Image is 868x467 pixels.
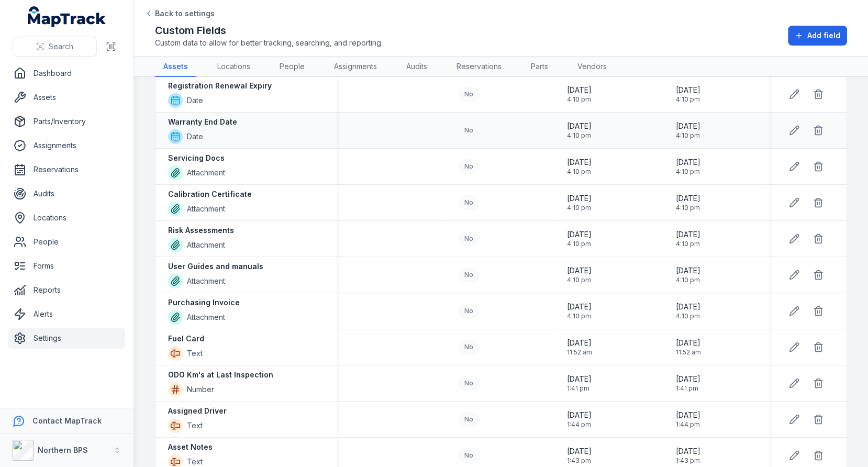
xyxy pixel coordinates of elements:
[567,204,592,212] span: 4:10 pm
[675,121,700,131] span: [DATE]
[567,384,592,393] span: 1:41 pm
[675,95,700,104] span: 4:10 pm
[675,312,700,320] span: 4:10 pm
[807,30,840,41] span: Add field
[8,280,125,301] a: Reports
[675,338,700,357] time: 05/09/2025, 11:52:53 am
[187,204,225,214] span: Attachment
[168,261,263,272] strong: User Guides and manuals
[8,87,125,108] a: Assets
[567,157,592,176] time: 03/09/2025, 4:10:52 pm
[675,157,700,168] span: [DATE]
[168,297,240,308] strong: Purchasing Invoice
[8,159,125,180] a: Reservations
[8,328,125,349] a: Settings
[567,302,592,320] time: 03/09/2025, 4:10:52 pm
[675,131,700,140] span: 4:10 pm
[458,231,480,246] div: No
[675,410,700,420] span: [DATE]
[567,420,592,429] span: 1:44 pm
[398,57,436,77] a: Audits
[155,57,196,77] a: Assets
[675,446,700,457] span: [DATE]
[567,240,592,248] span: 4:10 pm
[168,189,252,199] strong: Calibration Certificate
[567,410,592,420] span: [DATE]
[567,121,592,131] span: [DATE]
[567,457,592,465] span: 1:43 pm
[32,416,102,425] strong: Contact MapTrack
[187,131,203,142] span: Date
[675,374,700,384] span: [DATE]
[567,121,592,140] time: 03/09/2025, 4:10:52 pm
[155,38,383,48] span: Custom data to allow for better tracking, searching, and reporting.
[675,302,700,312] span: [DATE]
[567,168,592,176] span: 4:10 pm
[567,312,592,320] span: 4:10 pm
[675,410,700,429] time: 25/09/2025, 1:44:36 pm
[675,265,700,276] span: [DATE]
[448,57,510,77] a: Reservations
[675,85,700,104] time: 03/09/2025, 4:10:52 pm
[522,57,557,77] a: Parts
[8,63,125,84] a: Dashboard
[567,265,592,276] span: [DATE]
[675,457,700,465] span: 1:43 pm
[187,168,225,178] span: Attachment
[567,229,592,240] span: [DATE]
[8,135,125,156] a: Assignments
[168,117,237,127] strong: Warranty End Date
[458,376,480,391] div: No
[187,276,225,286] span: Attachment
[8,255,125,276] a: Forms
[187,348,203,359] span: Text
[8,231,125,252] a: People
[155,8,215,19] span: Back to settings
[675,446,700,465] time: 25/09/2025, 1:43:40 pm
[458,412,480,427] div: No
[13,37,97,57] button: Search
[458,340,480,354] div: No
[569,57,615,77] a: Vendors
[567,446,592,465] time: 25/09/2025, 1:43:40 pm
[28,6,106,27] a: MapTrack
[567,338,592,348] span: [DATE]
[675,168,700,176] span: 4:10 pm
[168,153,225,163] strong: Servicing Docs
[209,57,259,77] a: Locations
[187,384,214,395] span: Number
[675,240,700,248] span: 4:10 pm
[675,229,700,240] span: [DATE]
[675,157,700,176] time: 03/09/2025, 4:10:52 pm
[567,95,592,104] span: 4:10 pm
[675,265,700,284] time: 03/09/2025, 4:10:52 pm
[675,204,700,212] span: 4:10 pm
[567,265,592,284] time: 03/09/2025, 4:10:52 pm
[458,268,480,282] div: No
[788,26,847,46] button: Add field
[675,229,700,248] time: 03/09/2025, 4:10:52 pm
[675,348,700,357] span: 11:52 am
[675,85,700,95] span: [DATE]
[458,195,480,210] div: No
[187,420,203,431] span: Text
[675,302,700,320] time: 03/09/2025, 4:10:52 pm
[144,8,215,19] a: Back to settings
[8,304,125,325] a: Alerts
[458,304,480,318] div: No
[187,240,225,250] span: Attachment
[675,338,700,348] span: [DATE]
[675,384,700,393] span: 1:41 pm
[326,57,385,77] a: Assignments
[567,302,592,312] span: [DATE]
[187,457,203,467] span: Text
[675,193,700,212] time: 03/09/2025, 4:10:52 pm
[567,85,592,104] time: 03/09/2025, 4:10:52 pm
[458,159,480,174] div: No
[168,370,273,380] strong: ODO Km's at Last Inspection
[38,446,88,454] strong: Northern BPS
[49,41,73,52] span: Search
[8,207,125,228] a: Locations
[187,95,203,106] span: Date
[567,131,592,140] span: 4:10 pm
